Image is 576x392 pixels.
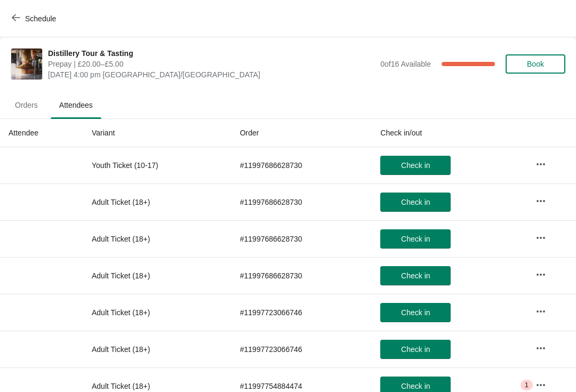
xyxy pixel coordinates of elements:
td: # 11997686628730 [231,220,372,257]
span: 0 of 16 Available [380,60,431,68]
span: Orders [6,95,46,115]
img: Distillery Tour & Tasting [11,49,42,79]
span: Book [527,60,544,68]
th: Order [231,119,372,147]
button: Check in [380,303,451,322]
span: Check in [401,345,430,354]
button: Check in [380,156,451,175]
span: Check in [401,161,430,170]
th: Check in/out [372,119,527,147]
button: Book [506,54,565,74]
th: Variant [83,119,231,147]
td: # 11997723066746 [231,294,372,331]
span: Check in [401,235,430,243]
td: # 11997686628730 [231,257,372,294]
span: Schedule [25,14,56,23]
span: Attendees [51,95,101,115]
td: Youth Ticket (10-17) [83,147,231,183]
button: Check in [380,340,451,359]
span: 1 [525,381,529,389]
span: Check in [401,271,430,280]
span: Distillery Tour & Tasting [48,48,375,59]
td: Adult Ticket (18+) [83,183,231,220]
td: Adult Ticket (18+) [83,220,231,257]
span: Prepay | £20.00–£5.00 [48,59,375,69]
button: Schedule [5,9,65,28]
td: # 11997686628730 [231,147,372,183]
span: Check in [401,382,430,390]
span: [DATE] 4:00 pm [GEOGRAPHIC_DATA]/[GEOGRAPHIC_DATA] [48,69,375,80]
td: Adult Ticket (18+) [83,294,231,331]
td: Adult Ticket (18+) [83,257,231,294]
td: Adult Ticket (18+) [83,331,231,367]
span: Check in [401,198,430,206]
button: Check in [380,266,451,285]
td: # 11997686628730 [231,183,372,220]
button: Check in [380,229,451,249]
span: Check in [401,308,430,317]
td: # 11997723066746 [231,331,372,367]
button: Check in [380,193,451,212]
